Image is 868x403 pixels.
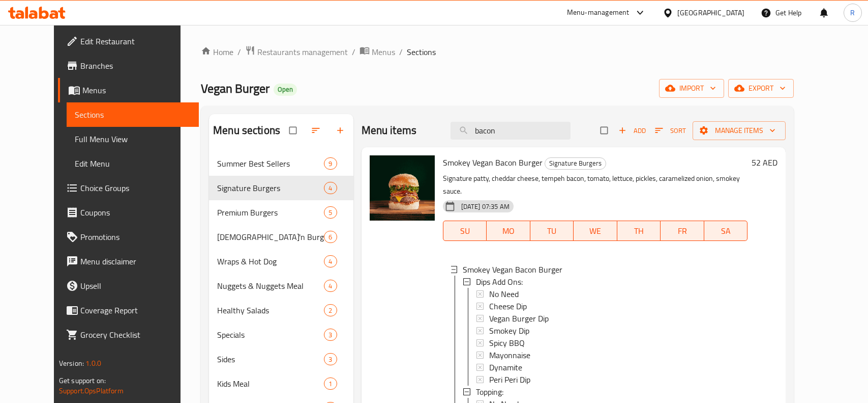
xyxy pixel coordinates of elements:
span: 4 [324,281,336,291]
div: Open [274,84,297,96]
a: Support.OpsPlatform [59,384,124,397]
a: Full Menu View [67,127,199,151]
div: Menu-management [567,7,630,19]
span: Peri Peri Dip [489,373,530,386]
button: TU [530,221,574,241]
div: items [324,280,337,292]
span: 9 [324,159,336,169]
span: Menu disclaimer [80,255,191,267]
span: Sides [217,353,324,365]
span: WE [578,224,613,238]
div: Premium Burgers [217,206,324,219]
a: Promotions [58,225,199,249]
img: Smokey Vegan Bacon Burger [370,155,435,221]
span: Manage items [701,124,777,137]
button: MO [487,221,530,241]
div: [GEOGRAPHIC_DATA] [677,7,744,18]
button: Manage items [693,121,786,140]
div: Kids Meal1 [209,371,353,396]
div: items [324,182,337,194]
span: Smokey Vegan Bacon Burger [463,263,562,276]
span: Cheese Dip [489,300,527,312]
div: items [324,157,337,170]
span: Branches [80,60,191,72]
span: Dips Add Ons: [476,276,523,288]
span: Smokey Vegan Bacon Burger [443,155,543,170]
span: Spicy BBQ [489,337,525,349]
button: FR [661,221,704,241]
a: Menu disclaimer [58,249,199,274]
h2: Menu items [362,123,417,138]
span: Grocery Checklist [80,329,191,341]
span: SU [447,224,483,238]
button: WE [574,221,617,241]
a: Home [201,46,233,58]
span: 4 [324,257,336,266]
div: Signature Burgers [545,157,606,170]
span: Add item [616,123,648,139]
span: Full Menu View [75,133,191,145]
div: items [324,304,337,316]
button: export [728,79,794,98]
div: Nuggets & Nuggets Meal [217,280,324,292]
span: Upsell [80,280,191,292]
span: [DEMOGRAPHIC_DATA]'n Burgers [217,231,324,243]
div: Chick'n Burgers [217,231,324,243]
input: search [451,122,571,140]
div: items [324,353,337,365]
span: Sections [407,46,436,58]
span: Menus [82,84,191,96]
span: 3 [324,330,336,340]
span: Sections [75,109,191,121]
div: items [324,206,337,219]
span: R [850,7,855,18]
span: TU [534,224,570,238]
div: items [324,231,337,243]
span: 3 [324,355,336,364]
span: import [667,82,716,95]
span: Kids Meal [217,378,324,390]
div: Signature Burgers [217,182,324,194]
h2: Menu sections [213,123,280,138]
div: Sides3 [209,347,353,371]
span: Sort [655,125,686,137]
p: Signature patty, cheddar cheese, tempeh bacon, tomato, lettuce, pickles, caramelized onion, smoke... [443,172,748,198]
span: Specials [217,329,324,341]
span: 2 [324,306,336,315]
span: Coupons [80,206,191,219]
span: SA [708,224,744,238]
a: Grocery Checklist [58,323,199,347]
span: Topping: [476,386,503,398]
button: SU [443,221,487,241]
span: Select section [594,121,616,140]
button: import [659,79,724,98]
a: Sections [67,102,199,127]
span: Menus [372,46,395,58]
button: SA [704,221,748,241]
span: Summer Best Sellers [217,157,324,170]
div: Wraps & Hot Dog4 [209,249,353,274]
li: / [237,46,241,58]
span: FR [665,224,700,238]
span: TH [621,224,657,238]
span: Edit Restaurant [80,35,191,47]
a: Edit Menu [67,151,199,176]
a: Menus [360,45,395,59]
span: Edit Menu [75,157,191,170]
span: Vegan Burger Dip [489,312,549,325]
span: 1.0.0 [85,357,101,370]
span: MO [491,224,526,238]
div: Premium Burgers5 [209,200,353,225]
button: Add [616,123,648,139]
nav: breadcrumb [201,45,794,59]
div: items [324,329,337,341]
a: Branches [58,53,199,78]
span: Wraps & Hot Dog [217,255,324,267]
div: Summer Best Sellers9 [209,151,353,176]
span: Dynamite [489,361,522,373]
span: Smokey Dip [489,325,529,337]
